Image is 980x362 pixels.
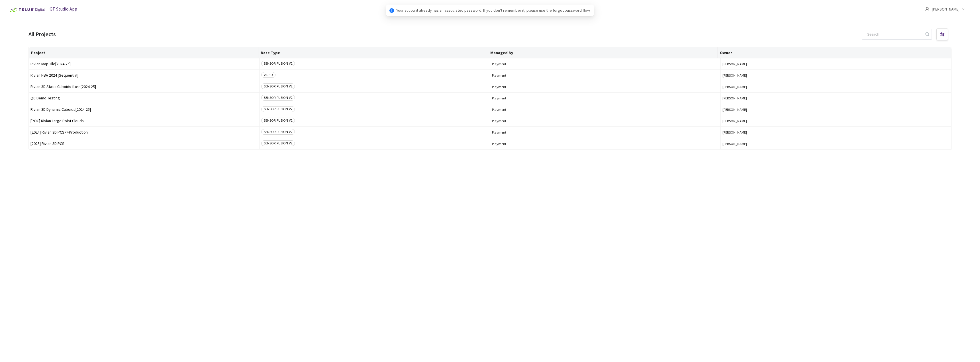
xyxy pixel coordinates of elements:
span: GT Studio App [50,6,77,12]
span: [2025] Rivian 3D PCS [30,142,258,146]
span: Playment [492,85,719,89]
span: Playment [492,142,719,146]
span: Rivian 3D Dynamic Cuboids[2024-25] [30,107,258,112]
span: VIDEO [261,72,275,78]
th: Project [29,47,258,58]
span: SENSOR FUSION V2 [261,106,295,112]
button: [PERSON_NAME] [722,96,950,100]
th: Managed By [488,47,718,58]
span: Rivian Map Tile[2024-25] [30,62,258,66]
span: SENSOR FUSION V2 [261,61,295,66]
span: Your account already has an associated password. If you don't remember it, please use the forgot ... [396,7,591,13]
input: Search [864,29,924,39]
span: Playment [492,96,719,100]
span: Rivian 3D Static Cuboids fixed[2024-25] [30,85,258,89]
span: info-circle [389,8,394,13]
th: Base Type [258,47,488,58]
span: Playment [492,73,719,77]
button: [PERSON_NAME] [722,85,950,89]
span: Playment [492,130,719,134]
span: [2024] Rivian 3D PCS<>Production [30,130,258,134]
span: Playment [492,107,719,112]
span: down [962,8,965,11]
button: [PERSON_NAME] [722,73,950,77]
button: [PERSON_NAME] [722,107,950,112]
span: SENSOR FUSION V2 [261,118,295,123]
span: [POC] Rivian Large Point Clouds [30,119,258,123]
span: SENSOR FUSION V2 [261,129,295,135]
button: [PERSON_NAME] [722,142,950,146]
span: SENSOR FUSION V2 [261,140,295,146]
div: All Projects [28,30,56,38]
span: SENSOR FUSION V2 [261,95,295,101]
img: Telus [7,5,46,14]
button: [PERSON_NAME] [722,119,950,123]
button: [PERSON_NAME] [722,62,950,66]
span: Playment [492,62,719,66]
span: QC Demo Testing [30,96,258,100]
span: Playment [492,119,719,123]
button: [PERSON_NAME] [722,130,950,134]
span: SENSOR FUSION V2 [261,83,295,89]
span: Rivian HBA 2024 [Sequential] [30,73,258,77]
span: user [925,7,930,11]
th: Owner [718,47,947,58]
